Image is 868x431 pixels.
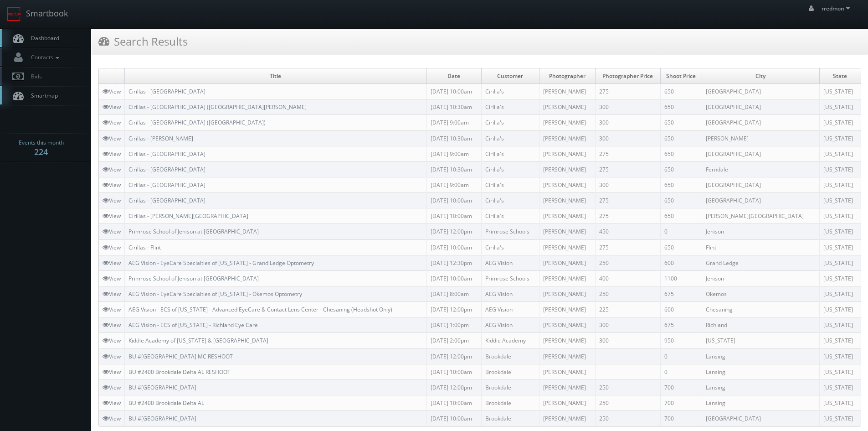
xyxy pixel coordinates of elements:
[539,115,595,130] td: [PERSON_NAME]
[539,348,595,364] td: [PERSON_NAME]
[660,411,702,426] td: 700
[596,208,660,224] td: 275
[103,212,121,220] a: View
[660,317,702,333] td: 675
[426,99,481,115] td: [DATE] 10:30am
[539,130,595,146] td: [PERSON_NAME]
[596,239,660,255] td: 275
[596,333,660,348] td: 300
[128,290,302,298] a: AEG Vision - EyeCare Specialties of [US_STATE] - Okemos Optometry
[660,395,702,410] td: 700
[128,197,205,204] a: Cirillas - [GEOGRAPHIC_DATA]
[481,270,539,286] td: Primrose Schools
[819,239,861,255] td: [US_STATE]
[596,224,660,239] td: 450
[426,395,481,410] td: [DATE] 10:00am
[539,193,595,208] td: [PERSON_NAME]
[128,337,268,344] a: Kiddie Academy of [US_STATE] & [GEOGRAPHIC_DATA]
[481,177,539,192] td: Cirilla's
[539,177,595,192] td: [PERSON_NAME]
[481,379,539,395] td: Brookdale
[596,193,660,208] td: 275
[128,103,307,111] a: Cirillas - [GEOGRAPHIC_DATA] ([GEOGRAPHIC_DATA][PERSON_NAME]
[103,88,121,95] a: View
[822,5,853,12] span: rredmon
[819,115,861,130] td: [US_STATE]
[819,364,861,379] td: [US_STATE]
[596,161,660,177] td: 275
[660,379,702,395] td: 700
[702,68,819,84] td: City
[26,73,42,80] span: Bids
[596,255,660,270] td: 250
[103,150,121,158] a: View
[660,333,702,348] td: 950
[426,411,481,426] td: [DATE] 10:00am
[702,146,819,161] td: [GEOGRAPHIC_DATA]
[128,275,259,282] a: Primrose School of Jenison at [GEOGRAPHIC_DATA]
[26,92,58,99] span: Smartmap
[539,255,595,270] td: [PERSON_NAME]
[819,395,861,410] td: [US_STATE]
[660,286,702,301] td: 675
[481,333,539,348] td: Kiddie Academy
[426,84,481,99] td: [DATE] 10:00am
[128,88,205,95] a: Cirillas - [GEOGRAPHIC_DATA]
[702,333,819,348] td: [US_STATE]
[481,115,539,130] td: Cirilla's
[481,84,539,99] td: Cirilla's
[660,84,702,99] td: 650
[819,255,861,270] td: [US_STATE]
[596,270,660,286] td: 400
[481,130,539,146] td: Cirilla's
[539,68,595,84] td: Photographer
[539,224,595,239] td: [PERSON_NAME]
[660,115,702,130] td: 650
[702,270,819,286] td: Jenison
[426,348,481,364] td: [DATE] 12:00pm
[481,348,539,364] td: Brookdale
[103,166,121,173] a: View
[103,399,121,407] a: View
[426,115,481,130] td: [DATE] 9:00am
[426,302,481,317] td: [DATE] 12:00pm
[702,364,819,379] td: Lansing
[660,348,702,364] td: 0
[481,99,539,115] td: Cirilla's
[539,333,595,348] td: [PERSON_NAME]
[128,181,205,189] a: Cirillas - [GEOGRAPHIC_DATA]
[539,364,595,379] td: [PERSON_NAME]
[426,161,481,177] td: [DATE] 10:30am
[819,99,861,115] td: [US_STATE]
[539,161,595,177] td: [PERSON_NAME]
[539,146,595,161] td: [PERSON_NAME]
[702,84,819,99] td: [GEOGRAPHIC_DATA]
[103,368,121,376] a: View
[702,130,819,146] td: [PERSON_NAME]
[539,395,595,410] td: [PERSON_NAME]
[702,208,819,224] td: [PERSON_NAME][GEOGRAPHIC_DATA]
[819,161,861,177] td: [US_STATE]
[426,208,481,224] td: [DATE] 10:00am
[702,115,819,130] td: [GEOGRAPHIC_DATA]
[26,53,62,61] span: Contacts
[819,177,861,192] td: [US_STATE]
[103,181,121,189] a: View
[128,306,392,313] a: AEG Vision - ECS of [US_STATE] - Advanced EyeCare & Contact Lens Center - Chesaning (Headshot Only)
[26,34,59,42] span: Dashboard
[539,379,595,395] td: [PERSON_NAME]
[481,193,539,208] td: Cirilla's
[426,68,481,84] td: Date
[128,321,258,329] a: AEG Vision - ECS of [US_STATE] - Richland Eye Care
[660,224,702,239] td: 0
[819,68,861,84] td: State
[539,411,595,426] td: [PERSON_NAME]
[539,239,595,255] td: [PERSON_NAME]
[103,321,121,329] a: View
[702,177,819,192] td: [GEOGRAPHIC_DATA]
[702,224,819,239] td: Jenison
[819,130,861,146] td: [US_STATE]
[103,275,121,282] a: View
[481,317,539,333] td: AEG Vision
[426,255,481,270] td: [DATE] 12:30pm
